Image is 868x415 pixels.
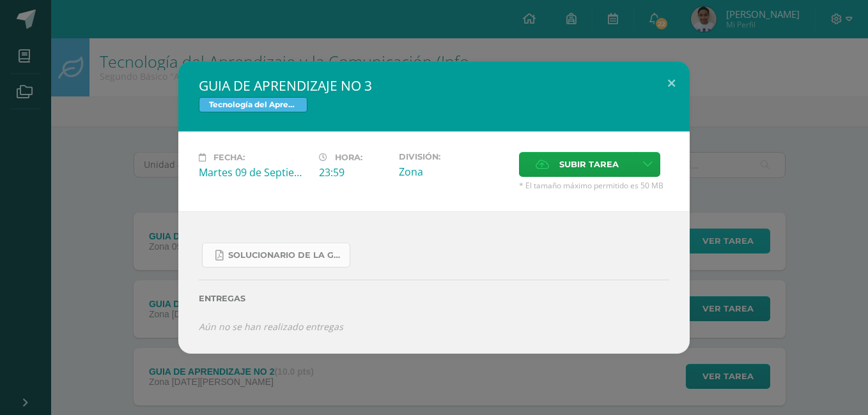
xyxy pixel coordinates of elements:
[199,294,669,303] label: Entregas
[199,77,669,94] h2: GUIA DE APRENDIZAJE NO 3
[213,153,245,162] span: Fecha:
[202,243,350,268] a: SOLUCIONARIO DE LA GUIA 3 FUNCIONES..pdf
[653,61,690,105] button: Close (Esc)
[399,152,509,162] label: División:
[519,180,669,191] span: * El tamaño máximo permitido es 50 MB
[199,321,343,333] i: Aún no se han realizado entregas
[335,153,362,162] span: Hora:
[319,165,389,179] div: 23:59
[399,165,509,179] div: Zona
[228,250,343,260] span: SOLUCIONARIO DE LA GUIA 3 FUNCIONES..pdf
[199,165,309,179] div: Martes 09 de Septiembre
[559,153,619,176] span: Subir tarea
[199,97,307,112] span: Tecnología del Aprendizaje y la Comunicación (Informática)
